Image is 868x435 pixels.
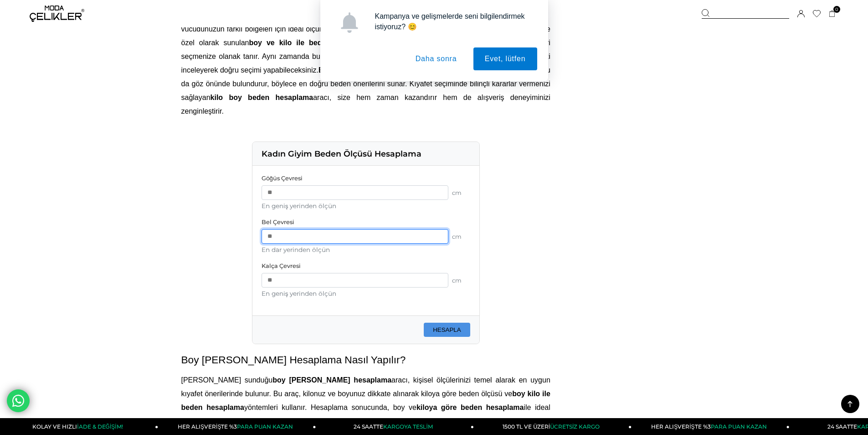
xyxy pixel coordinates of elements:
[181,390,550,411] b: boy kilo ile beden hesaplama
[0,418,158,435] a: KOLAY VE HIZLIİADE & DEĞİŞİM!
[262,262,470,269] label: Kalça Çevresi
[452,277,470,284] span: cm
[424,323,470,337] button: HESAPLA
[452,189,470,196] span: cm
[550,423,600,430] span: ÜCRETSİZ KARGO
[339,12,360,33] img: notification icon
[77,423,123,430] span: İADE & DEĞİŞİM!
[181,354,406,366] span: Boy [PERSON_NAME] Hesaplama Nasıl Yapılır?
[262,202,470,210] div: En geniş yerinden ölçün
[158,418,316,435] a: HER ALIŞVERİŞTE %3PARA PUAN KAZAN
[383,423,432,430] span: KARGOYA TESLİM
[252,142,479,166] div: Kadın Giyim Beden Ölçüsü Hesaplama
[316,418,474,435] a: 24 SAATTEKARGOYA TESLİM
[237,423,293,430] span: PARA PUAN KAZAN
[473,47,537,70] button: Evet, lütfen
[272,376,391,384] b: boy [PERSON_NAME] hesaplama
[262,290,470,297] div: En geniş yerinden ölçün
[474,418,632,435] a: 1500 TL VE ÜZERİÜCRETSİZ KARGO
[262,219,470,225] label: Bel Çevresi
[211,94,313,101] b: kilo boy beden hesaplama
[262,246,470,253] div: En dar yerinden ölçün
[416,404,524,411] b: kiloya göre beden hesaplama
[711,423,767,430] span: PARA PUAN KAZAN
[368,11,537,32] div: Kampanya ve gelişmelerde seni bilgilendirmek istiyoruz? 😊
[452,233,470,240] span: cm
[262,175,470,182] label: Göğüs Çevresi
[404,47,468,70] button: Daha sonra
[632,418,789,435] a: HER ALIŞVERİŞTE %3PARA PUAN KAZAN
